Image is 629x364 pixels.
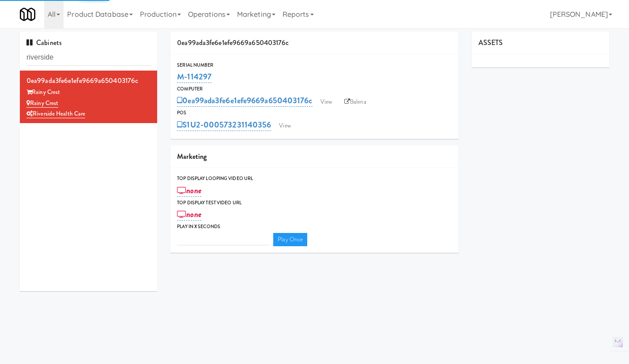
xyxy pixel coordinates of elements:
[26,87,151,98] div: Rainy Crest
[26,109,85,118] a: Riverside Health Care
[275,119,295,132] a: View
[177,222,452,231] div: Play in X seconds
[177,184,201,197] a: none
[170,32,459,54] div: 0ea99ada3fe6e1efe9669a650403176c
[340,95,371,109] a: Balena
[177,61,452,70] div: Serial Number
[177,109,452,117] div: POS
[177,208,201,221] a: none
[26,99,58,108] a: Rainy Crest
[177,94,312,107] a: 0ea99ada3fe6e1efe9669a650403176c
[177,71,211,83] a: M-114297
[177,85,452,94] div: Computer
[273,233,307,246] a: Play Once
[316,95,336,109] a: View
[177,174,452,183] div: Top Display Looping Video Url
[26,49,151,66] input: Search cabinets
[20,7,35,22] img: Micromart
[177,151,207,161] span: Marketing
[177,199,452,207] div: Top Display Test Video Url
[20,71,157,123] li: 0ea99ada3fe6e1efe9669a650403176cRainy Crest Rainy CrestRiverside Health Care
[26,74,151,87] div: 0ea99ada3fe6e1efe9669a650403176c
[177,119,271,131] a: S1U2-000573231140356
[478,38,503,48] span: ASSETS
[26,38,62,48] span: Cabinets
